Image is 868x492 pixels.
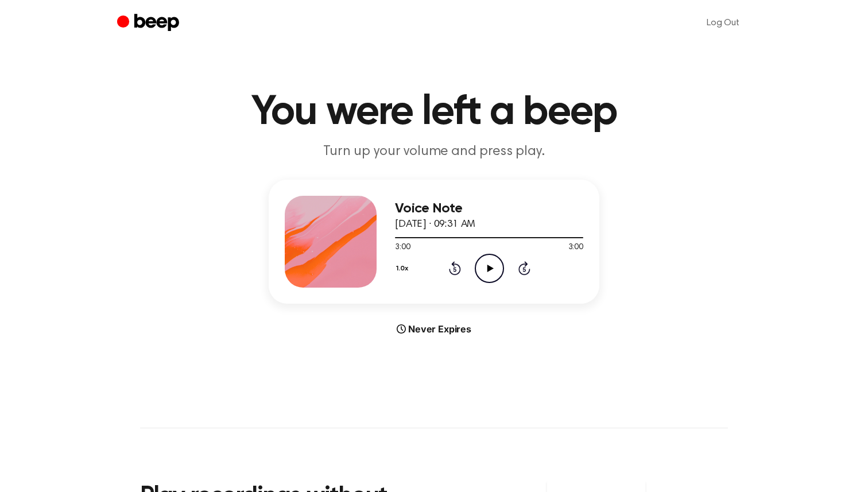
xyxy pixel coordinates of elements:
span: 3:00 [395,242,410,254]
a: Beep [117,12,182,34]
h1: You were left a beep [140,92,728,133]
span: [DATE] · 09:31 AM [395,219,475,230]
a: Log Out [695,9,751,37]
h3: Voice Note [395,201,583,216]
span: 3:00 [568,242,583,254]
button: 1.0x [395,259,413,278]
p: Turn up your volume and press play. [214,142,654,161]
div: Never Expires [269,322,599,336]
